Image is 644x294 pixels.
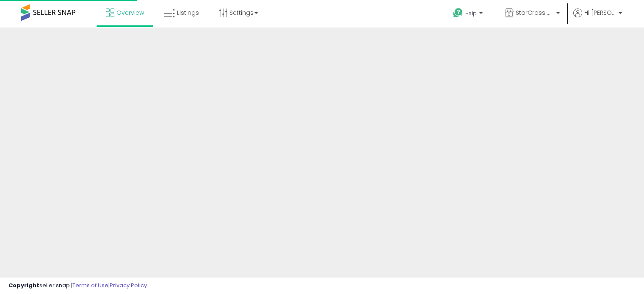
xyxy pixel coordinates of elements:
[516,8,554,17] span: StarCrossing
[116,8,144,17] span: Overview
[110,281,147,289] a: Privacy Policy
[573,8,622,27] a: Hi [PERSON_NAME]
[8,282,147,290] div: seller snap | |
[453,8,463,18] i: Get Help
[465,10,477,17] span: Help
[584,8,616,17] span: Hi [PERSON_NAME]
[72,281,108,289] a: Terms of Use
[177,8,199,17] span: Listings
[446,1,491,27] a: Help
[8,281,39,289] strong: Copyright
